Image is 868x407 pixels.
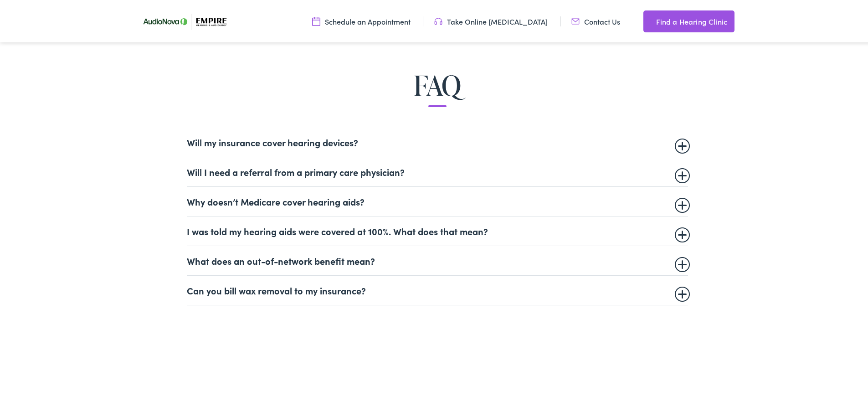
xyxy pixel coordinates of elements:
[312,15,320,25] img: utility icon
[187,283,688,294] summary: Can you bill wax removal to my insurance?
[187,224,688,235] summary: I was told my hearing aids were covered at 100%. What does that mean?
[35,69,840,99] h2: FAQ
[312,15,411,25] a: Schedule an Appointment
[434,15,548,25] a: Take Online [MEDICAL_DATA]
[571,15,580,25] img: utility icon
[187,195,688,206] summary: Why doesn’t Medicare cover hearing aids?
[187,165,688,176] summary: Will I need a referral from a primary care physician?
[571,15,620,25] a: Contact Us
[643,9,734,31] a: Find a Hearing Clinic
[434,15,442,25] img: utility icon
[187,254,688,265] summary: What does an out-of-network benefit mean?
[187,135,688,146] summary: Will my insurance cover hearing devices?
[643,15,652,26] img: utility icon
